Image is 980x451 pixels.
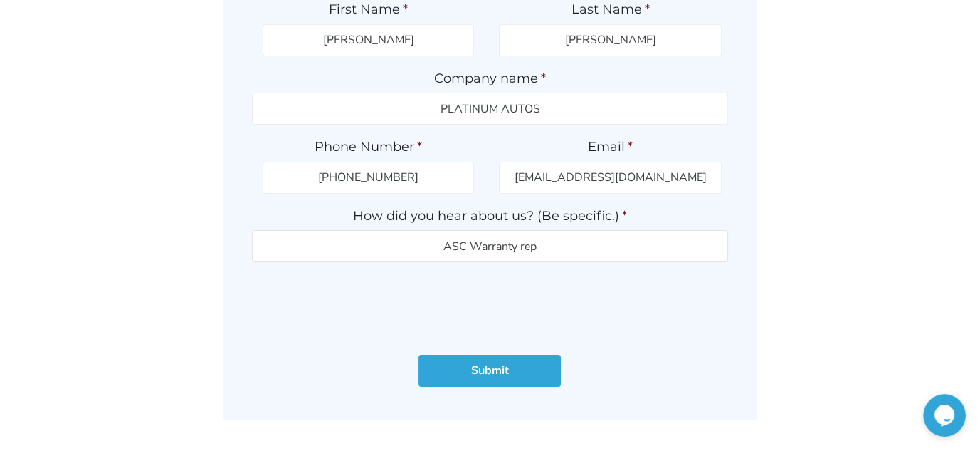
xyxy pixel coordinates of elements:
[263,1,474,18] label: First Name
[923,394,966,437] iframe: chat widget
[263,139,474,155] label: Phone Number
[252,208,728,224] label: How did you hear about us? (Be specific.)
[418,355,561,387] input: Submit
[252,71,728,87] label: Company name
[499,1,722,18] label: Last Name
[499,139,722,155] label: Email
[381,276,598,332] iframe: reCAPTCHA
